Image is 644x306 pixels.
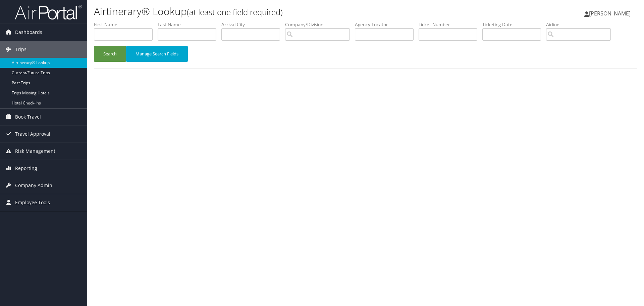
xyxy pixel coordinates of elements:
[546,21,616,28] label: Airline
[15,194,50,211] span: Employee Tools
[15,143,55,160] span: Risk Management
[285,21,355,28] label: Company/Division
[15,108,41,125] span: Book Travel
[187,6,283,17] small: (at least one field required)
[15,177,52,194] span: Company Admin
[15,4,82,20] img: airportal-logo.png
[355,21,419,28] label: Agency Locator
[94,4,456,18] h1: Airtinerary® Lookup
[419,21,482,28] label: Ticket Number
[15,24,42,41] span: Dashboards
[584,3,637,24] a: [PERSON_NAME]
[94,46,126,62] button: Search
[482,21,546,28] label: Ticketing Date
[589,10,631,17] span: [PERSON_NAME]
[126,46,188,62] button: Manage Search Fields
[158,21,221,28] label: Last Name
[94,21,158,28] label: First Name
[15,126,50,142] span: Travel Approval
[221,21,285,28] label: Arrival City
[15,160,37,177] span: Reporting
[15,41,26,58] span: Trips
